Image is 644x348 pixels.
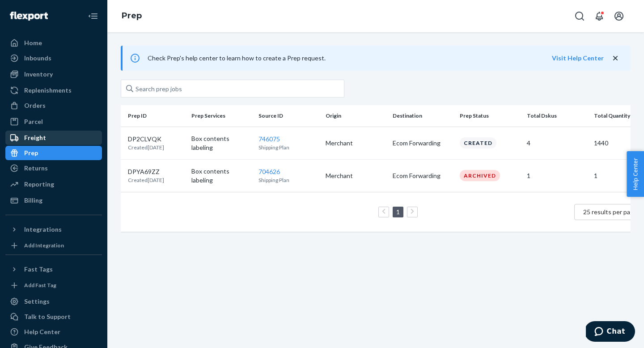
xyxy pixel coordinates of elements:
[5,310,102,324] button: Talk to Support
[10,12,48,21] img: Flexport logo
[552,54,604,63] button: Visit Help Center
[322,105,389,127] th: Origin
[389,105,456,127] th: Destination
[523,105,590,127] th: Total Dskus
[326,139,386,148] p: Merchant
[24,327,60,336] div: Help Center
[460,137,496,149] div: Created
[24,86,72,95] div: Replenishments
[188,105,255,127] th: Prep Services
[393,171,453,180] p: Ecom Forwarding
[24,242,64,249] div: Add Integration
[24,281,56,289] div: Add Fast Tag
[460,170,500,181] div: Archived
[24,196,42,205] div: Billing
[5,67,102,81] a: Inventory
[5,222,102,237] button: Integrations
[527,171,587,180] p: 1
[84,7,102,25] button: Close Navigation
[571,7,589,25] button: Open Search Box
[5,280,102,291] a: Add Fast Tag
[255,105,322,127] th: Source ID
[258,135,280,143] a: 746075
[128,135,164,144] p: DP2CLVQK
[24,38,42,47] div: Home
[5,177,102,191] a: Reporting
[5,240,102,251] a: Add Integration
[24,164,48,173] div: Returns
[24,297,50,306] div: Settings
[24,312,71,321] div: Talk to Support
[128,167,164,176] p: DPYA69ZZ
[5,131,102,145] a: Freight
[114,3,149,29] ol: breadcrumbs
[611,54,620,63] button: close
[627,151,644,197] button: Help Center
[5,115,102,129] a: Parcel
[24,149,38,157] div: Prep
[128,176,164,184] p: Created [DATE]
[5,51,102,65] a: Inbounds
[24,117,43,126] div: Parcel
[394,208,402,216] a: Page 1 is your current page
[148,54,326,62] span: Check Prep's help center to learn how to create a Prep request.
[326,171,386,180] p: Merchant
[24,180,54,189] div: Reporting
[586,321,635,344] iframe: Opens a widget where you can chat to one of our agents
[24,265,53,274] div: Fast Tags
[121,80,344,98] input: Search prep jobs
[5,325,102,339] a: Help Center
[5,36,102,50] a: Home
[191,134,251,152] p: Box contents labeling
[590,7,608,25] button: Open notifications
[5,161,102,175] a: Returns
[456,105,523,127] th: Prep Status
[122,11,142,21] a: Prep
[24,133,46,142] div: Freight
[5,98,102,113] a: Orders
[24,101,46,110] div: Orders
[121,105,188,127] th: Prep ID
[24,70,53,79] div: Inventory
[258,176,318,184] p: Shipping Plan
[610,7,628,25] button: Open account menu
[258,168,280,175] a: 704626
[5,146,102,160] a: Prep
[527,139,587,148] p: 4
[5,193,102,208] a: Billing
[393,139,453,148] p: Ecom Forwarding
[258,144,318,151] p: Shipping Plan
[24,225,62,234] div: Integrations
[191,167,251,185] p: Box contents labeling
[5,294,102,309] a: Settings
[5,83,102,98] a: Replenishments
[24,54,51,63] div: Inbounds
[5,262,102,276] button: Fast Tags
[128,144,164,151] p: Created [DATE]
[583,208,637,216] span: 25 results per page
